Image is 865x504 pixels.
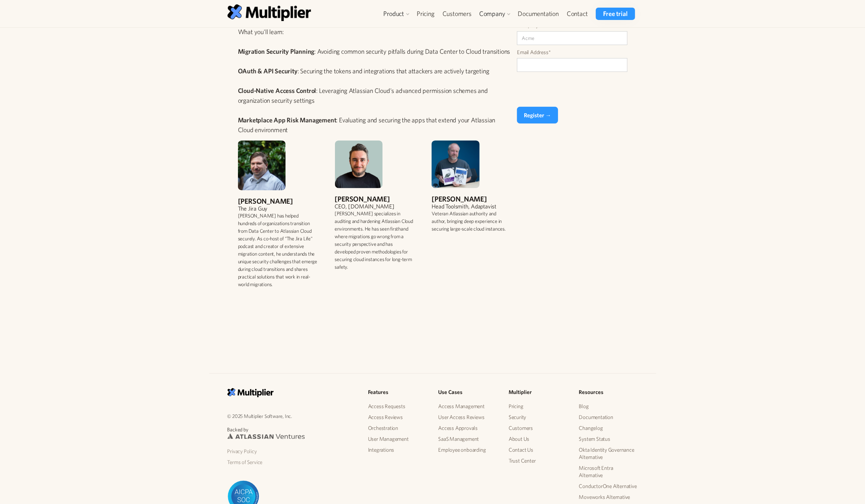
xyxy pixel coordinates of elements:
p: [PERSON_NAME] specializes in auditing and hardening Atlassian Cloud environments. He has seen fir... [335,210,415,271]
h5: Use Cases [438,388,497,397]
a: Employee onboarding [438,444,497,455]
a: Moveworks Alternative [579,492,638,503]
a: Terms of Service [227,457,356,468]
div: [PERSON_NAME] [335,195,415,203]
a: Customers [438,8,476,20]
div: [PERSON_NAME] [238,198,318,205]
a: Microsoft Entra Alternative [579,463,638,481]
div: Company [476,8,514,20]
p: Veteran Atlassian authority and author, bringing deep experience in securing large-scale cloud in... [432,210,511,233]
a: Free trial [596,8,635,20]
p: © 2025 Multiplier Software, Inc. [227,412,356,420]
a: Privacy Policy [227,446,356,457]
a: Access Approvals [438,423,497,434]
a: Integrations [368,444,427,455]
a: Access Requests [368,401,427,412]
a: Pricing [509,401,567,412]
div: The Jira Guy [238,205,318,212]
a: Pricing [413,8,438,20]
a: User Management [368,434,427,444]
a: Contact Us [509,444,567,455]
div: Head Toolsmith, Adaptavist [432,203,511,210]
a: Documentation [514,8,562,20]
label: Email Address* [517,49,627,56]
strong: Migration Security Planning [238,48,315,55]
a: Okta Identity Governance Alternative [579,444,638,463]
div: [PERSON_NAME] [432,195,511,203]
a: Access Reviews [368,412,427,423]
a: Orchestration [368,423,427,434]
strong: Cloud-Native Access Control [238,87,316,94]
a: Security [509,412,567,423]
h5: Multiplier [509,388,567,397]
div: Product [380,8,413,20]
div: CEO, [DOMAIN_NAME] [335,203,415,210]
a: Trust Center [509,455,567,466]
a: SaaS Management [438,434,497,444]
a: About Us [509,434,567,444]
h5: Resources [579,388,638,397]
a: Changelog [579,423,638,434]
a: User Access Reviews [438,412,497,423]
a: Contact [563,8,592,20]
a: Access Management [438,401,497,412]
a: System Status [579,434,638,444]
a: ConductorOne Alternative [579,481,638,492]
a: Documentation [579,412,638,423]
input: Acme [517,31,627,45]
a: Customers [509,423,567,434]
p: Backed by [227,426,356,434]
p: [PERSON_NAME] has helped hundreds of organizations transition from Data Center to Atlassian Cloud... [238,212,318,288]
input: Register → [517,107,558,123]
strong: Marketplace App Risk Management [238,116,336,124]
div: Product [383,9,404,18]
a: Blog [579,401,638,412]
div: Company [479,9,505,18]
strong: OAuth & API Security [238,67,298,75]
iframe: reCAPTCHA [517,76,627,104]
h5: Features [368,388,427,397]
